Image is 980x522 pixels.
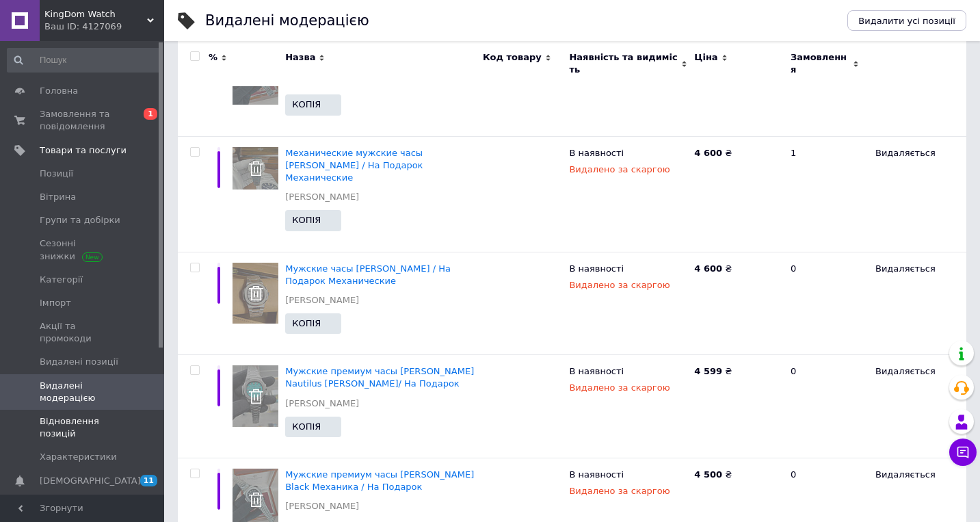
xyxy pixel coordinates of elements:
input: Пошук [7,48,161,73]
b: 4 600 [694,263,722,274]
span: [DEMOGRAPHIC_DATA] [40,475,141,487]
span: Імпорт [40,297,71,309]
span: Видалено за скаргою [569,280,670,290]
a: [PERSON_NAME] [285,500,359,512]
span: Товари та послуги [40,144,127,157]
a: Мужские премиум часы [PERSON_NAME] Nautilus [PERSON_NAME]/ На Подарок [285,366,474,389]
span: Видалено за скаргою [569,382,670,393]
div: ₴ [694,147,779,159]
span: Характеристики [40,451,117,463]
span: Групи та добірки [40,214,120,226]
div: В наявності [569,469,687,485]
button: Видалити усі позиції [847,10,966,31]
a: [PERSON_NAME] [285,397,359,410]
span: Вітрина [40,191,76,203]
div: В наявності [569,263,687,279]
span: Відновлення позицій [40,415,127,440]
img: Мужские часы Patek Philippe Nautilus White / На Подарок Механические [233,263,278,324]
span: Видалено за скаргою [569,164,670,174]
span: Назва [285,51,315,64]
span: % [209,51,217,64]
b: 4 600 [694,148,722,158]
div: 0 [782,252,867,355]
button: Чат з покупцем [949,439,977,466]
span: 11 [140,475,157,486]
span: Головна [40,85,78,97]
span: Категорії [40,274,83,286]
span: Видалити усі позиції [858,16,955,26]
b: 4 500 [694,469,722,480]
span: KingDom Watch [44,8,147,21]
img: Механические мужские часы Patek Philippe Nautilus Green / На Подарок Механические [233,147,278,190]
span: КОПІЯ [292,100,321,109]
a: Мужские премиум часы [PERSON_NAME] Black Механика / На Подарок [285,469,474,492]
span: Видалені позиції [40,356,118,368]
span: Акції та промокоди [40,320,127,345]
span: КОПІЯ [292,216,321,224]
img: Мужские премиум часы Patek Philippe Nautilus Tiffany/ На Подарок [233,365,278,427]
span: Видалено за скаргою [569,486,670,496]
span: Ціна [694,51,717,64]
div: В наявності [569,365,687,382]
div: ₴ [694,263,779,275]
span: Позиції [40,168,73,180]
span: КОПІЯ [292,422,321,431]
span: Замовлення та повідомлення [40,108,127,133]
div: ₴ [694,365,779,378]
a: Мужские часы [PERSON_NAME] / На Подарок Механические [285,263,451,286]
span: 1 [144,108,157,120]
div: Видаляється [867,355,966,458]
a: [PERSON_NAME] [285,294,359,306]
div: Видаляється [867,136,966,252]
div: Видалені модерацією [205,14,369,28]
div: Ваш ID: 4127069 [44,21,164,33]
div: В наявності [569,147,687,164]
a: [PERSON_NAME] [285,191,359,203]
a: Механические мужские часы [PERSON_NAME] / На Подарок Механические [285,148,423,183]
b: 4 599 [694,366,722,376]
div: 1 [782,136,867,252]
span: Видалені модерацією [40,380,127,404]
span: КОПІЯ [292,319,321,328]
span: Сезонні знижки [40,237,127,262]
div: ₴ [694,469,779,481]
div: Видаляється [867,252,966,355]
span: Наявність та видимість [569,51,678,76]
div: 0 [782,355,867,458]
span: Замовлення [791,51,849,76]
span: Код товару [483,51,542,64]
